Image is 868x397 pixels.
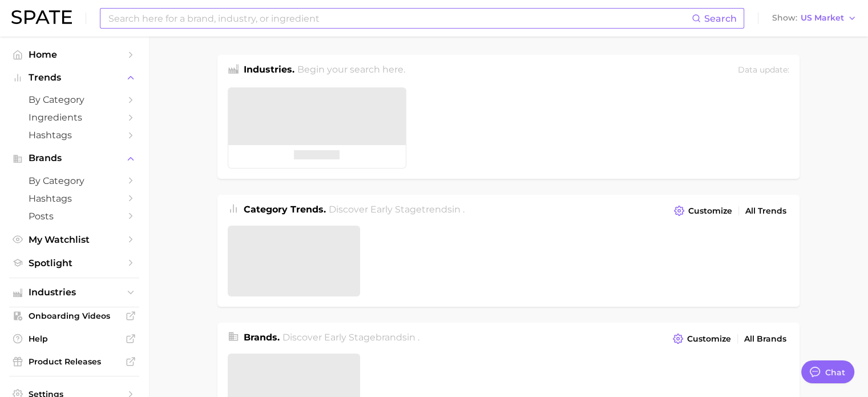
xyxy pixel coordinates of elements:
[670,331,733,347] button: Customize
[9,126,139,144] a: Hashtags
[29,73,120,83] span: Trends
[9,353,139,370] a: Product Releases
[769,11,859,26] button: ShowUS Market
[29,153,120,163] span: Brands
[29,311,120,321] span: Onboarding Videos
[9,69,139,86] button: Trends
[738,63,789,78] div: Data update:
[29,175,120,186] span: by Category
[9,254,139,272] a: Spotlight
[745,206,786,216] span: All Trends
[297,63,405,78] h2: Begin your search here.
[704,13,737,24] span: Search
[29,334,120,344] span: Help
[9,190,139,207] a: Hashtags
[687,334,731,344] span: Customize
[772,15,797,21] span: Show
[29,258,120,268] span: Spotlight
[29,94,120,105] span: by Category
[9,330,139,347] a: Help
[107,9,692,28] input: Search here for a brand, industry, or ingredient
[11,10,72,24] img: SPATE
[282,332,419,343] span: Discover Early Stage brands in .
[29,193,120,204] span: Hashtags
[9,307,139,324] a: Onboarding Videos
[29,356,120,367] span: Product Releases
[744,334,786,344] span: All Brands
[244,63,294,78] h1: Industries.
[9,207,139,225] a: Posts
[329,204,465,215] span: Discover Early Stage trends in .
[9,231,139,248] a: My Watchlist
[29,112,120,123] span: Ingredients
[29,130,120,141] span: Hashtags
[29,49,120,60] span: Home
[244,332,280,343] span: Brands .
[9,46,139,63] a: Home
[9,284,139,301] button: Industries
[9,172,139,190] a: by Category
[9,91,139,109] a: by Category
[29,287,120,298] span: Industries
[688,206,732,216] span: Customize
[9,150,139,167] button: Brands
[244,204,326,215] span: Category Trends .
[9,109,139,126] a: Ingredients
[29,234,120,245] span: My Watchlist
[742,203,789,219] a: All Trends
[671,203,734,219] button: Customize
[801,15,844,21] span: US Market
[29,211,120,222] span: Posts
[741,331,789,347] a: All Brands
